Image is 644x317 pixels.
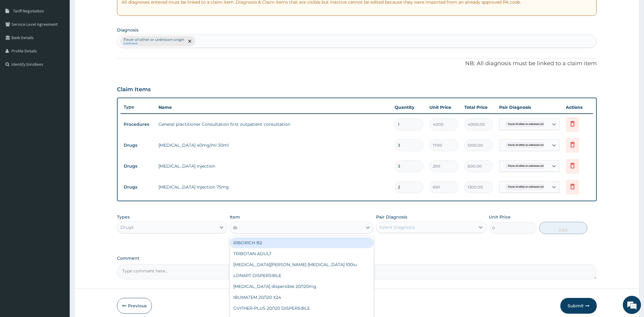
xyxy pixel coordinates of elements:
td: [MEDICAL_DATA] Injection 75mg [155,181,392,193]
button: Add [539,222,587,234]
th: Total Price [461,101,496,113]
div: GVITHER-PLUS 20/120 DISPERSIBLE [230,303,374,314]
small: Confirmed [124,42,184,45]
span: Tariff Negotiation [13,8,44,14]
div: Select Diagnosis [379,224,415,230]
td: Drugs [121,140,155,151]
p: NB: All diagnosis must be linked to a claim item [117,60,597,68]
img: d_794563401_company_1708531726252_794563401 [11,30,25,45]
span: Fever of other or unknown orig... [505,142,550,148]
label: Diagnosis [117,27,138,33]
div: [MEDICAL_DATA] dispersible 20/120mg [230,281,374,292]
textarea: Type your message and hit 'Enter' [3,165,115,187]
td: Procedures [121,119,155,130]
span: remove selection option [187,38,192,44]
div: LONART DISPERSIBLE [230,270,374,281]
th: Unit Price [426,101,461,113]
div: TRIBOTAN ADULT [230,248,374,259]
button: Previous [117,298,152,314]
td: [MEDICAL_DATA] 40mg/ml 30ml [155,139,392,151]
td: [MEDICAL_DATA] Injection [155,160,392,172]
label: Pair Diagnosis [376,214,407,220]
span: Fever of other or unknown orig... [505,121,550,127]
span: We're online! [35,76,84,138]
div: Drugs [120,224,134,230]
div: RIBORICH B2 [230,237,374,248]
td: Drugs [121,161,155,172]
label: Unit Price [489,214,511,220]
th: Pair Diagnosis [496,101,563,113]
div: [MEDICAL_DATA][PERSON_NAME] [MEDICAL_DATA] 100iu [230,259,374,270]
th: Type [121,102,155,113]
span: Fever of other or unknown orig... [505,184,550,190]
div: Chat with us now [32,34,102,42]
label: Comment [117,256,597,261]
label: Item [230,214,240,220]
span: Fever of other or unknown orig... [505,163,550,169]
td: Drugs [121,182,155,193]
th: Name [155,101,392,113]
div: IBUMATEM 20/120 X24 [230,292,374,303]
td: General practitioner Consultation first outpatient consultation [155,118,392,130]
th: Quantity [392,101,426,113]
div: Minimize live chat window [99,3,114,18]
th: Actions [563,101,593,113]
h3: Claim Items [117,86,151,93]
p: Fever of other or unknown origin [124,37,184,42]
label: Types [117,215,130,220]
button: Submit [560,298,597,314]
